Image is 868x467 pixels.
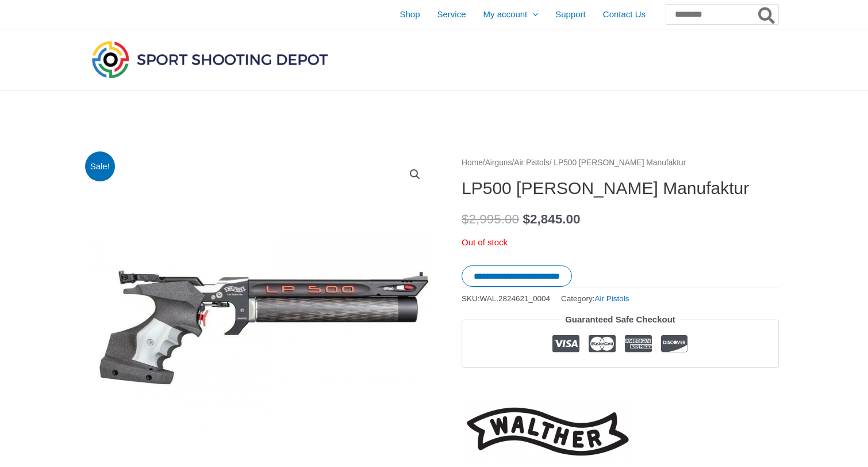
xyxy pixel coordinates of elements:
[514,158,549,167] a: Air Pistols
[560,312,680,328] legend: Guaranteed Safe Checkout
[462,377,779,390] iframe: Customer reviews powered by Trustpilot
[85,151,116,182] span: Sale!
[462,178,779,199] h1: LP500 [PERSON_NAME] Manufaktur
[462,399,634,464] a: Walther
[485,158,512,167] a: Airguns
[462,291,550,306] span: SKU:
[89,38,331,81] img: Sport Shooting Depot
[561,291,629,306] span: Category:
[756,5,778,24] button: Search
[462,234,779,250] p: Out of stock
[480,294,551,303] span: WAL.2824621_0004
[462,155,779,170] nav: Breadcrumb
[523,212,530,226] span: $
[594,294,629,303] a: Air Pistols
[405,164,425,185] a: View full-screen image gallery
[462,212,469,226] span: $
[462,212,519,226] bdi: 2,995.00
[462,158,483,167] a: Home
[523,212,580,226] bdi: 2,845.00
